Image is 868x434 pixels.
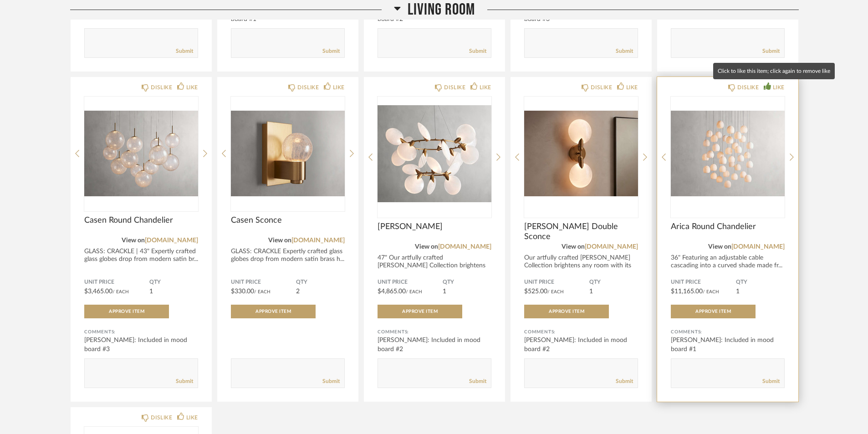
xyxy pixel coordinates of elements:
[149,279,198,286] span: QTY
[231,97,345,210] img: undefined
[255,309,291,314] span: Approve Item
[378,222,491,232] span: [PERSON_NAME]
[443,279,491,286] span: QTY
[186,83,198,92] div: LIKE
[444,83,465,92] div: DISLIKE
[671,254,785,270] div: 36" Featuring an adjustable cable cascading into a curved shade made fr...
[773,83,785,92] div: LIKE
[84,305,169,318] button: Approve Item
[626,83,638,92] div: LIKE
[443,288,446,295] span: 1
[378,97,491,210] div: 0
[231,288,254,295] span: $330.00
[378,97,491,210] img: undefined
[562,244,585,250] span: View on
[524,327,638,337] div: Comments:
[254,290,271,294] span: / Each
[524,97,638,210] div: 0
[378,279,443,286] span: Unit Price
[736,279,785,286] span: QTY
[762,47,780,55] a: Submit
[438,244,491,250] a: [DOMAIN_NAME]
[589,288,593,295] span: 1
[736,288,740,295] span: 1
[231,215,345,225] span: Casen Sconce
[176,378,193,385] a: Submit
[524,97,638,210] img: undefined
[378,288,406,295] span: $4,865.00
[84,279,149,286] span: Unit Price
[589,279,638,286] span: QTY
[695,309,731,314] span: Approve Item
[524,336,638,354] div: [PERSON_NAME]: Included in mood board #2
[122,237,145,244] span: View on
[378,254,491,277] div: 47" Our artfully crafted [PERSON_NAME] Collection brightens any room with its captivating...
[84,215,198,225] span: Casen Round Chandelier
[406,290,422,294] span: / Each
[671,288,703,295] span: $11,165.00
[145,237,198,244] a: [DOMAIN_NAME]
[322,378,340,385] a: Submit
[378,336,491,354] div: [PERSON_NAME]: Included in mood board #2
[109,309,144,314] span: Approve Item
[524,288,547,295] span: $525.00
[731,244,785,250] a: [DOMAIN_NAME]
[402,309,438,314] span: Approve Item
[524,222,638,242] span: [PERSON_NAME] Double Sconce
[671,279,736,286] span: Unit Price
[268,237,291,244] span: View on
[333,83,345,92] div: LIKE
[322,47,340,55] a: Submit
[84,336,198,354] div: [PERSON_NAME]: Included in mood board #3
[671,97,785,210] img: undefined
[671,222,785,232] span: Arica Round Chandelier
[151,83,172,92] div: DISLIKE
[762,378,780,385] a: Submit
[549,309,584,314] span: Approve Item
[186,413,198,422] div: LIKE
[378,327,491,337] div: Comments:
[84,248,198,263] div: GLASS: CRACKLE | 43" Expertly crafted glass globes drop from modern satin br...
[291,237,345,244] a: [DOMAIN_NAME]
[524,305,609,318] button: Approve Item
[297,83,319,92] div: DISLIKE
[176,47,193,55] a: Submit
[151,413,172,422] div: DISLIKE
[231,248,345,263] div: GLASS: CRACKLE Expertly crafted glass globes drop from modern satin brass h...
[616,378,633,385] a: Submit
[591,83,612,92] div: DISLIKE
[149,288,153,295] span: 1
[84,327,198,337] div: Comments:
[480,83,491,92] div: LIKE
[547,290,564,294] span: / Each
[415,244,438,250] span: View on
[524,254,638,277] div: Our artfully crafted [PERSON_NAME] Collection brightens any room with its captivating...
[296,279,345,286] span: QTY
[469,47,486,55] a: Submit
[737,83,759,92] div: DISLIKE
[671,305,756,318] button: Approve Item
[296,288,300,295] span: 2
[703,290,719,294] span: / Each
[84,97,198,210] img: undefined
[469,378,486,385] a: Submit
[378,305,462,318] button: Approve Item
[671,97,785,210] div: 0
[231,279,296,286] span: Unit Price
[231,305,316,318] button: Approve Item
[708,244,731,250] span: View on
[616,47,633,55] a: Submit
[112,290,129,294] span: / Each
[585,244,638,250] a: [DOMAIN_NAME]
[671,327,785,337] div: Comments:
[671,336,785,354] div: [PERSON_NAME]: Included in mood board #1
[524,279,589,286] span: Unit Price
[84,288,112,295] span: $3,465.00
